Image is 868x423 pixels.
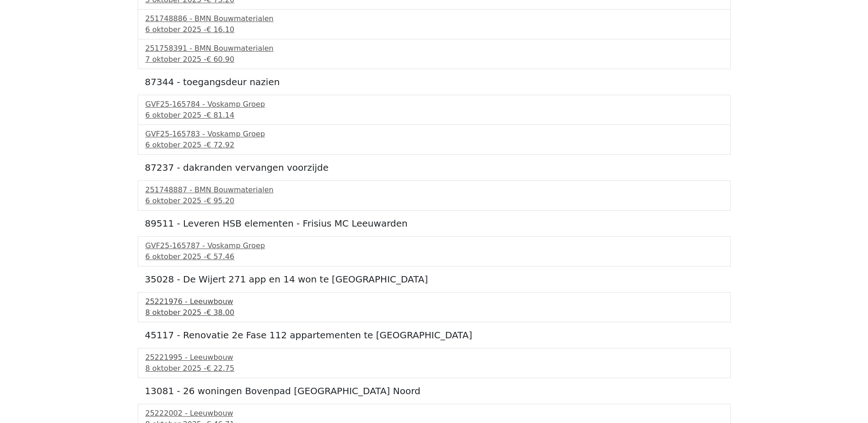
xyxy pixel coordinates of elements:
[145,218,723,229] h5: 89511 - Leveren HSB elementen - Frisius MC Leeuwarden
[146,240,723,251] div: GVF25-165787 - Voskamp Groep
[146,13,723,35] a: 251748886 - BMN Bouwmaterialen6 oktober 2025 -€ 16.10
[206,141,234,149] span: € 72.92
[145,274,723,285] h5: 35028 - De Wijert 271 app en 14 won te [GEOGRAPHIC_DATA]
[146,43,723,54] div: 251758391 - BMN Bouwmaterialen
[146,99,723,121] a: GVF25-165784 - Voskamp Groep6 oktober 2025 -€ 81.14
[145,330,723,341] h5: 45117 - Renovatie 2e Fase 112 appartementen te [GEOGRAPHIC_DATA]
[145,385,723,396] h5: 13081 - 26 woningen Bovenpad [GEOGRAPHIC_DATA] Noord
[206,111,234,119] span: € 81.14
[206,308,234,317] span: € 38.00
[206,55,234,64] span: € 60.90
[146,251,723,262] div: 6 oktober 2025 -
[146,352,723,374] a: 25221995 - Leeuwbouw8 oktober 2025 -€ 22.75
[146,352,723,363] div: 25221995 - Leeuwbouw
[146,129,723,140] div: GVF25-165783 - Voskamp Groep
[146,296,723,307] div: 25221976 - Leeuwbouw
[146,408,723,419] div: 25222002 - Leeuwbouw
[206,25,234,34] span: € 16.10
[146,307,723,318] div: 8 oktober 2025 -
[146,13,723,24] div: 251748886 - BMN Bouwmaterialen
[146,140,723,151] div: 6 oktober 2025 -
[145,162,723,173] h5: 87237 - dakranden vervangen voorzijde
[146,240,723,262] a: GVF25-165787 - Voskamp Groep6 oktober 2025 -€ 57.46
[146,110,723,121] div: 6 oktober 2025 -
[146,54,723,65] div: 7 oktober 2025 -
[146,184,723,195] div: 251748887 - BMN Bouwmaterialen
[146,43,723,65] a: 251758391 - BMN Bouwmaterialen7 oktober 2025 -€ 60.90
[146,24,723,35] div: 6 oktober 2025 -
[206,196,234,205] span: € 95.20
[206,252,234,261] span: € 57.46
[146,363,723,374] div: 8 oktober 2025 -
[146,129,723,151] a: GVF25-165783 - Voskamp Groep6 oktober 2025 -€ 72.92
[146,195,723,206] div: 6 oktober 2025 -
[206,364,234,373] span: € 22.75
[146,184,723,206] a: 251748887 - BMN Bouwmaterialen6 oktober 2025 -€ 95.20
[146,99,723,110] div: GVF25-165784 - Voskamp Groep
[146,296,723,318] a: 25221976 - Leeuwbouw8 oktober 2025 -€ 38.00
[145,76,723,87] h5: 87344 - toegangsdeur nazien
